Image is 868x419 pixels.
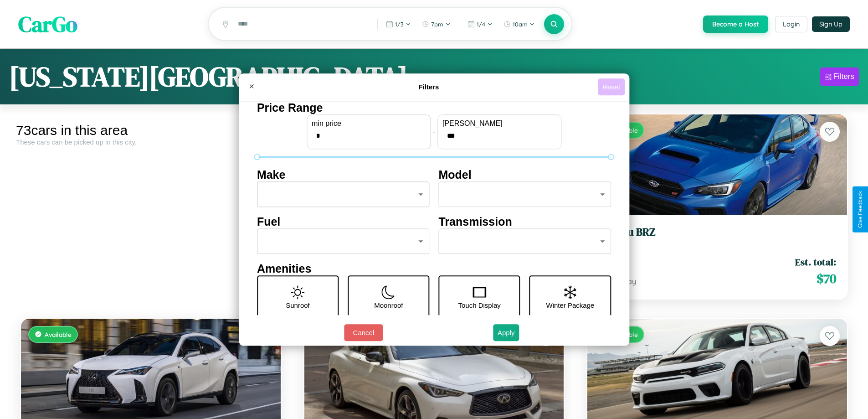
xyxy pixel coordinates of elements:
[598,226,836,248] a: Subaru BRZ2014
[493,324,519,341] button: Apply
[257,168,430,181] h4: Make
[286,299,310,311] p: Sunroof
[16,138,286,146] div: These cars can be picked up in this city.
[395,21,404,28] span: 1 / 3
[417,17,455,31] button: 7pm
[374,299,403,311] p: Moonroof
[463,17,497,31] button: 1/4
[344,324,383,341] button: Cancel
[833,72,854,81] div: Filters
[9,58,408,95] h1: [US_STATE][GEOGRAPHIC_DATA]
[433,125,435,138] p: -
[703,16,768,33] button: Become a Host
[45,331,72,338] span: Available
[16,123,286,138] div: 73 cars in this area
[820,67,859,86] button: Filters
[812,16,850,32] button: Sign Up
[775,16,807,32] button: Login
[18,9,77,39] span: CarGo
[442,119,556,128] label: [PERSON_NAME]
[439,215,611,228] h4: Transmission
[439,168,611,181] h4: Model
[857,191,863,228] div: Give Feedback
[499,17,539,31] button: 10am
[312,119,426,128] label: min price
[795,255,836,269] span: Est. total:
[598,226,836,239] h3: Subaru BRZ
[257,101,611,114] h4: Price Range
[257,262,611,275] h4: Amenities
[260,83,598,91] h4: Filters
[458,299,500,311] p: Touch Display
[381,17,416,31] button: 1/3
[477,21,485,28] span: 1 / 4
[817,269,836,288] span: $ 70
[598,78,625,95] button: Reset
[431,21,443,28] span: 7pm
[546,299,595,311] p: Winter Package
[257,215,430,228] h4: Fuel
[513,21,528,28] span: 10am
